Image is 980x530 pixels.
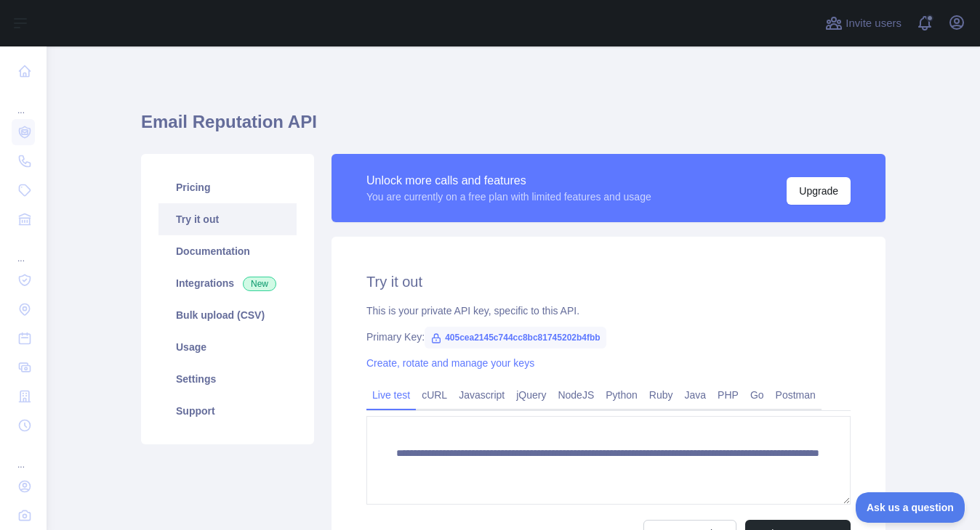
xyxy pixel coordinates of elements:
[366,272,851,292] h2: Try it out
[158,395,297,427] a: Support
[158,267,297,299] a: Integrations New
[158,203,297,235] a: Try it out
[856,492,965,523] iframe: Toggle Customer Support
[787,177,851,205] button: Upgrade
[366,303,851,318] div: This is your private API key, specific to this API.
[679,383,712,407] a: Java
[12,235,35,264] div: ...
[366,357,534,369] a: Create, rotate and manage your keys
[712,383,744,407] a: PHP
[158,299,297,331] a: Bulk upload (CSV)
[846,15,901,32] span: Invite users
[510,383,552,407] a: jQuery
[425,327,606,348] span: 405cea2145c744cc8bc81745202b4fbb
[822,12,904,35] button: Invite users
[243,277,276,291] span: New
[643,383,679,407] a: Ruby
[158,331,297,363] a: Usage
[744,383,770,407] a: Go
[12,87,35,116] div: ...
[453,383,510,407] a: Javascript
[416,383,453,407] a: cURL
[158,171,297,203] a: Pricing
[366,189,651,204] div: You are currently on a free plan with limited features and usage
[600,383,643,407] a: Python
[366,383,416,407] a: Live test
[552,383,600,407] a: NodeJS
[770,383,822,407] a: Postman
[366,330,851,344] div: Primary Key:
[158,235,297,267] a: Documentation
[158,363,297,395] a: Settings
[141,110,885,145] h1: Email Reputation API
[12,441,35,470] div: ...
[366,172,651,189] div: Unlock more calls and features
